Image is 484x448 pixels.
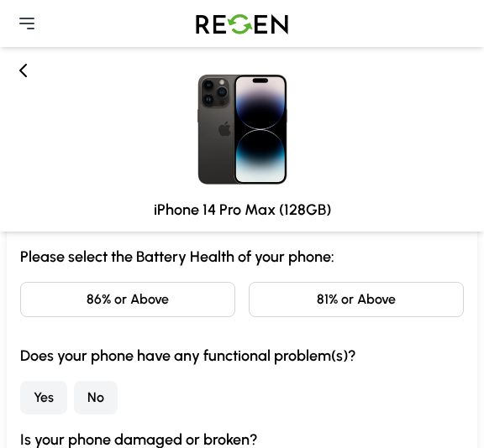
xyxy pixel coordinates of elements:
[249,282,464,317] button: 81% or Above
[74,381,118,414] button: No
[20,344,464,367] h3: Does your phone have any functional problem(s)?
[20,245,464,268] h3: Please select the Battery Health of your phone:
[20,282,235,317] button: 86% or Above
[10,57,474,191] img: iPhone 14 Pro Max
[20,381,67,414] button: Yes
[10,198,474,221] p: iPhone 14 Pro Max (128GB)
